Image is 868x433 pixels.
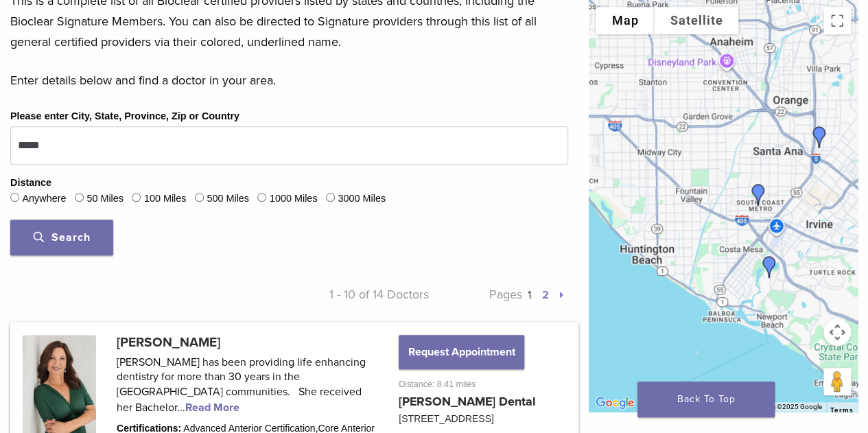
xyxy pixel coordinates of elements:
[592,394,637,412] a: Open this area in Google Maps (opens a new window)
[10,70,568,91] p: Enter details below and find a doctor in your area.
[429,284,568,305] p: Pages
[596,7,654,34] button: Show street map
[654,7,738,34] button: Show satellite imagery
[207,191,249,207] label: 500 Miles
[823,318,851,346] button: Map camera controls
[592,394,637,412] img: Google
[803,121,836,154] div: Dr. Eddie Kao
[10,109,239,124] label: Please enter City, State, Province, Zip or Country
[747,403,822,410] span: Map data ©2025 Google
[10,220,113,255] button: Search
[823,7,851,34] button: Toggle fullscreen view
[742,178,775,211] div: Dr. Randy Fong
[637,382,775,417] a: Back To Top
[541,288,548,302] a: 2
[144,191,187,207] label: 100 Miles
[22,191,66,207] label: Anywhere
[399,335,524,369] button: Request Appointment
[10,176,51,191] legend: Distance
[823,368,851,395] button: Drag Pegman onto the map to open Street View
[270,191,318,207] label: 1000 Miles
[753,250,786,283] div: Dr. James Chau
[830,406,854,414] a: Terms (opens in new tab)
[527,288,530,302] a: 1
[290,284,429,305] p: 1 - 10 of 14 Doctors
[34,231,91,244] span: Search
[86,191,124,207] label: 50 Miles
[338,191,386,207] label: 3000 Miles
